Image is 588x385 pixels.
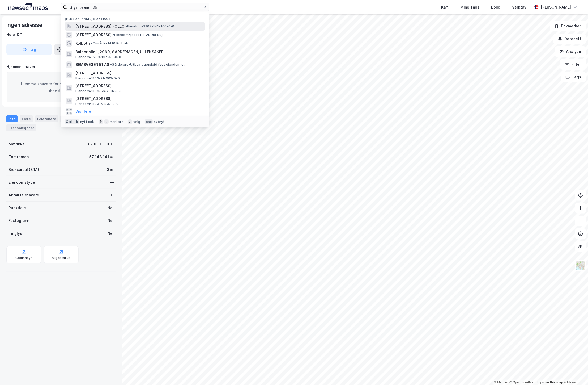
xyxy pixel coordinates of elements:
[8,154,30,160] div: Tomteareal
[60,115,80,122] div: Datasett
[8,166,39,173] div: Bruksareal (BRA)
[20,115,33,122] div: Eiere
[110,62,185,67] span: Gårdeiere • Utl. av egen/leid fast eiendom el.
[561,359,588,385] div: Kontrollprogram for chat
[460,4,479,10] div: Mine Tags
[110,179,114,186] div: —
[441,4,449,10] div: Kart
[75,70,203,76] span: [STREET_ADDRESS]
[561,359,588,385] iframe: Chat Widget
[8,179,35,186] div: Eiendomstype
[108,230,114,237] div: Nei
[8,3,48,11] img: logo.a4113a55bc3d86da70a041830d287a7e.svg
[494,380,509,384] a: Mapbox
[80,120,94,124] div: nytt søk
[8,141,26,147] div: Matrikkel
[145,119,153,124] div: esc
[75,23,125,30] span: [STREET_ADDRESS] FOLLO
[491,4,500,10] div: Bolig
[6,124,36,131] div: Transaksjoner
[7,72,116,102] div: Hjemmelshavere for denne eiendommen er ikke definert
[108,205,114,211] div: Nei
[75,108,91,115] button: Vis flere
[75,102,118,106] span: Eiendom • 1103-6-837-0-0
[67,3,203,11] input: Søk på adresse, matrikkel, gårdeiere, leietakere eller personer
[6,115,18,122] div: Info
[108,217,114,224] div: Nei
[87,141,114,147] div: 3310-0-1-0-0
[75,76,120,81] span: Eiendom • 1103-21-602-0-0
[75,89,122,93] span: Eiendom • 1103-56-2382-0-0
[65,119,79,124] div: Ctrl + k
[8,192,39,198] div: Antall leietakere
[110,120,123,124] div: markere
[154,120,165,124] div: avbryt
[89,154,114,160] div: 57 148 141 ㎡
[91,41,129,45] span: Område • 1410 Kolbotn
[8,205,26,211] div: Punktleie
[8,230,24,237] div: Tinglyst
[113,33,114,37] span: •
[75,32,112,38] span: [STREET_ADDRESS]
[75,40,90,47] span: Kolbotn
[75,55,121,59] span: Eiendom • 3209-137-53-0-0
[6,44,52,55] button: Tag
[75,49,203,55] span: Balder alle 1, 2060, GARDERMOEN, ULLENSAKER
[6,31,23,38] div: Hole, 0/1
[553,34,586,44] button: Datasett
[52,256,70,260] div: Miljøstatus
[35,115,58,122] div: Leietakere
[110,62,112,66] span: •
[6,21,43,29] div: Ingen adresse
[560,59,586,70] button: Filter
[106,166,114,173] div: 0 ㎡
[537,380,563,384] a: Improve this map
[61,12,209,22] div: [PERSON_NAME] søk (100)
[510,380,535,384] a: OpenStreetMap
[550,21,586,31] button: Bokmerker
[561,72,586,82] button: Tags
[8,217,29,224] div: Festegrunn
[91,41,92,45] span: •
[111,192,114,198] div: 0
[576,261,586,271] img: Z
[133,120,140,124] div: velg
[512,4,526,10] div: Verktøy
[126,24,127,28] span: •
[113,33,163,37] span: Eiendom • [STREET_ADDRESS]
[555,46,586,57] button: Analyse
[75,95,203,102] span: [STREET_ADDRESS]
[126,24,174,28] span: Eiendom • 3207-141-106-0-0
[7,64,116,70] div: Hjemmelshaver
[15,256,33,260] div: Geoinnsyn
[75,61,109,68] span: SEMSVEGEN 51 AS
[75,83,203,89] span: [STREET_ADDRESS]
[541,4,571,10] div: [PERSON_NAME]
